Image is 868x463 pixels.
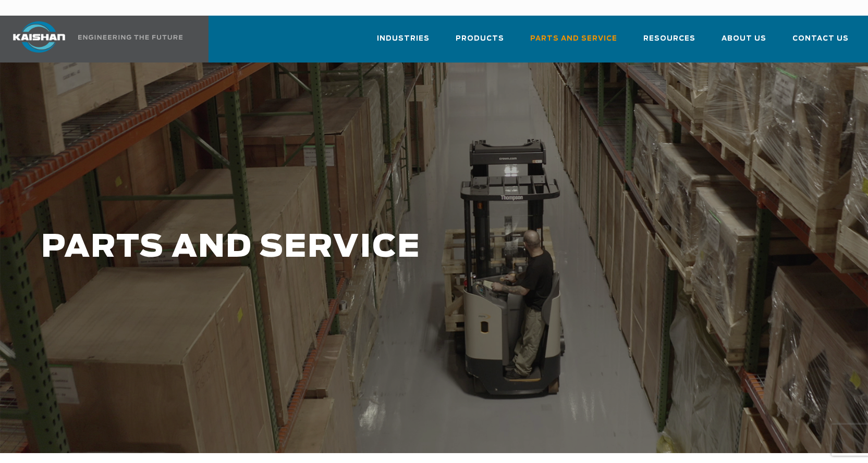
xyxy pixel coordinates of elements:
[722,33,766,45] span: About Us
[722,25,766,60] a: About Us
[41,230,694,265] h1: PARTS AND SERVICE
[792,25,849,60] a: Contact Us
[456,25,504,60] a: Products
[643,33,695,45] span: Resources
[377,33,430,45] span: Industries
[792,33,849,45] span: Contact Us
[530,33,617,45] span: Parts and Service
[530,25,617,60] a: Parts and Service
[643,25,695,60] a: Resources
[377,25,430,60] a: Industries
[456,33,504,45] span: Products
[78,35,182,40] img: Engineering the future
